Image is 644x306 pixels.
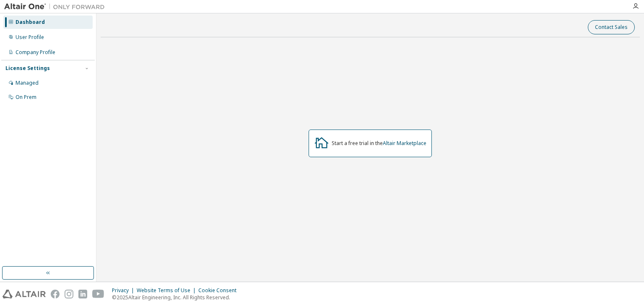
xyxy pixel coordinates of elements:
[78,290,87,298] img: linkedin.svg
[3,290,46,298] img: altair_logo.svg
[332,140,426,147] div: Start a free trial in the
[51,290,60,298] img: facebook.svg
[198,287,241,294] div: Cookie Consent
[16,49,55,56] div: Company Profile
[92,290,104,298] img: youtube.svg
[16,19,45,26] div: Dashboard
[16,80,39,86] div: Managed
[65,290,73,298] img: instagram.svg
[4,3,109,11] img: Altair One
[137,287,198,294] div: Website Terms of Use
[112,287,137,294] div: Privacy
[588,20,635,34] button: Contact Sales
[16,94,36,101] div: On Prem
[16,34,44,41] div: User Profile
[5,65,50,72] div: License Settings
[112,294,241,301] p: © 2025 Altair Engineering, Inc. All Rights Reserved.
[383,140,426,147] a: Altair Marketplace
